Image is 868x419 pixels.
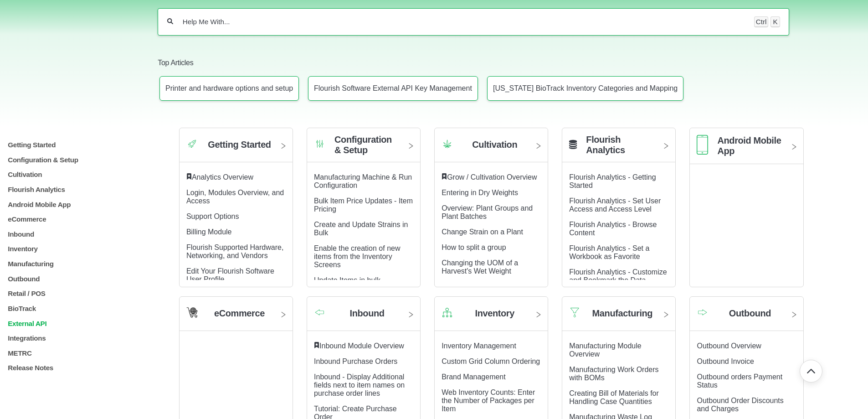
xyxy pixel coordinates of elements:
a: Entering in Dry Weights article [442,189,518,197]
p: Printer and hardware options and setup [165,84,293,93]
a: Android Mobile App [7,200,149,208]
a: Update Items in bulk article [314,276,380,284]
a: BioTrack [7,305,149,312]
a: Category icon Cultivation [435,135,548,162]
a: Flourish Analytics - Browse Content article [569,221,657,237]
a: Flourish Analytics - Customize and Bookmark the Data article [569,268,667,284]
a: Inventory Management article [442,342,516,350]
a: Edit Your Flourish Software User Profile article [186,267,274,283]
img: Category icon [697,135,708,155]
p: Getting Started [7,141,149,149]
a: Bulk Item Price Updates - Item Pricing article [314,197,413,213]
a: Custom Grid Column Ordering article [442,357,540,365]
a: Brand Management article [442,373,506,381]
a: Category icon Outbound [690,304,803,331]
a: Article: Printer and hardware options and setup [159,76,299,101]
a: Changing the UOM of a Harvest's Wet Weight article [442,259,518,275]
a: Billing Module article [186,228,232,236]
a: Flourish Analytics - Set a Workbook as Favorite article [569,244,649,260]
a: Support Options article [186,212,239,220]
a: Category icon Inventory [435,304,548,331]
a: Article: Flourish Software External API Key Management [308,76,478,101]
h2: Configuration & Setup [334,134,400,155]
p: Flourish Software External API Key Management [314,84,472,93]
a: Retail / POS [7,290,149,297]
a: Manufacturing [7,260,149,268]
img: Category icon [314,308,325,316]
img: Category icon [569,307,580,318]
kbd: K [770,16,781,27]
a: Outbound Overview article [697,342,761,350]
h2: Inbound [350,308,385,319]
p: [US_STATE] BioTrack Inventory Categories and Mapping [493,84,678,93]
h2: Inventory [475,308,514,319]
a: Manufacturing Machine & Run Configuration article [314,173,412,189]
a: Creating Bill of Materials for Handling Case Quantities article [569,389,659,405]
img: Category icon [186,307,198,318]
a: Analytics Overview article [192,173,253,181]
img: Category icon [186,138,198,150]
h2: Manufacturing [592,308,653,319]
div: ​ [314,342,413,350]
img: Category icon [697,308,708,316]
a: Change Strain on a Plant article [442,228,523,236]
a: Inbound - Display Additional fields next to item names on purchase order lines article [314,373,405,397]
h2: eCommerce [214,308,265,319]
h2: Getting Started [208,140,271,150]
a: eCommerce [7,215,149,223]
h2: Top Articles [158,58,789,68]
svg: Featured [186,173,192,180]
a: Grow / Cultivation Overview article [447,173,537,181]
div: Keyboard shortcut for search [754,16,781,27]
a: How to split a group article [442,243,506,251]
a: Category icon Inbound [307,304,420,331]
a: Release Notes [7,364,149,372]
h2: Cultivation [472,140,517,150]
a: Category icon Configuration & Setup [307,135,420,162]
svg: Featured [314,342,319,348]
a: Category icon Getting Started [180,135,293,162]
svg: Featured [442,173,447,180]
input: Help Me With... [182,17,745,26]
img: Category icon [442,307,453,318]
a: Manufacturing Module Overview article [569,342,641,358]
a: Category icon Android Mobile App [690,135,803,164]
img: Category icon [314,138,325,150]
a: Flourish Analytics [7,186,149,193]
a: Integrations [7,334,149,342]
a: Create and Update Strains in Bulk article [314,221,408,237]
p: Outbound [7,275,149,283]
h2: Outbound [729,308,771,319]
a: Inbound [7,230,149,238]
a: Manufacturing Work Orders with BOMs article [569,366,658,382]
a: Flourish Analytics - Set User Access and Access Level article [569,197,661,213]
a: Inventory [7,245,149,253]
a: METRC [7,349,149,357]
img: Category icon [442,138,453,150]
div: ​ [442,173,541,181]
a: Web Inventory Counts: Enter the Number of Packages per Item article [442,388,535,413]
a: Flourish Analytics [562,135,675,162]
section: Top Articles [158,44,789,109]
a: Configuration & Setup [7,156,149,164]
a: Flourish Analytics - Getting Started article [569,173,656,189]
a: Flourish Supported Hardware, Networking, and Vendors article [186,243,283,259]
a: External API [7,319,149,327]
a: Cultivation [7,171,149,178]
a: Outbound Invoice article [697,357,754,365]
a: Outbound orders Payment Status article [697,373,782,389]
a: Login, Modules Overview, and Access article [186,189,284,205]
div: ​ [186,173,286,181]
